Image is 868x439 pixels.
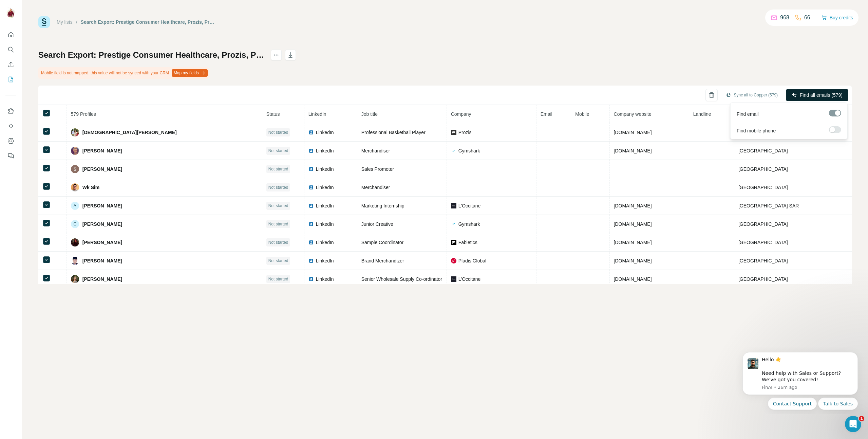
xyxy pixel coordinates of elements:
span: [PERSON_NAME] [82,239,122,246]
img: company-logo [451,258,456,263]
span: LinkedIn [316,276,334,282]
button: My lists [5,73,16,86]
span: [DOMAIN_NAME] [614,203,652,208]
img: Avatar [71,238,79,246]
span: [DOMAIN_NAME] [614,148,652,153]
img: LinkedIn logo [308,276,314,282]
img: company-logo [451,148,456,153]
div: A [71,202,79,210]
span: Not started [268,184,288,190]
span: Marketing Internship [361,203,404,208]
span: [GEOGRAPHIC_DATA] [738,221,788,227]
span: L'Occitane [458,276,481,282]
span: [DOMAIN_NAME] [614,258,652,263]
span: Not started [268,258,288,264]
span: Not started [268,221,288,227]
span: [PERSON_NAME] [82,147,122,154]
span: Professional Basketball Player [361,130,426,135]
span: [PERSON_NAME] [82,257,122,264]
img: Avatar [71,275,79,283]
a: My lists [57,19,73,25]
img: company-logo [451,203,456,208]
button: Sync all to Copper (579) [721,90,782,100]
span: Wk Sim [82,184,100,191]
span: Find email [737,111,759,117]
p: 968 [780,14,789,22]
span: LinkedIn [316,129,334,136]
span: [GEOGRAPHIC_DATA] SAR [738,203,799,208]
img: Avatar [71,128,79,136]
div: Mobile field is not mapped, this value will not be synced with your CRM [38,67,209,79]
li: / [76,19,77,25]
div: Search Export: Prestige Consumer Healthcare, Prozis, Prozis.Foods, S.A., [DOMAIN_NAME], S.A., BYO... [81,19,215,25]
button: actions [271,50,282,60]
span: Status [266,111,280,117]
span: [DOMAIN_NAME] [614,240,652,245]
span: L'Occitane [458,202,481,209]
span: LinkedIn [316,221,334,227]
button: Enrich CSV [5,58,16,71]
span: [GEOGRAPHIC_DATA] [738,258,788,263]
span: Gymshark [458,221,480,227]
img: Surfe Logo [38,16,50,28]
img: LinkedIn logo [308,240,314,245]
span: Sales Promoter [361,166,394,172]
span: Merchandiser [361,185,390,190]
img: Avatar [71,165,79,173]
h1: Search Export: Prestige Consumer Healthcare, Prozis, Prozis.Foods, S.A., [DOMAIN_NAME], S.A., BYO... [38,50,265,60]
img: LinkedIn logo [308,185,314,190]
span: 579 Profiles [71,111,96,117]
span: LinkedIn [308,111,326,117]
span: Company website [614,111,652,117]
span: [DOMAIN_NAME] [614,221,652,227]
iframe: Intercom notifications message [732,346,868,414]
span: LinkedIn [316,257,334,264]
button: Buy credits [822,13,853,22]
img: company-logo [451,221,456,227]
span: [DEMOGRAPHIC_DATA][PERSON_NAME] [82,129,177,136]
div: C [71,220,79,228]
span: [GEOGRAPHIC_DATA] [738,276,788,282]
span: Find all emails (579) [800,92,843,98]
img: company-logo [451,240,456,245]
span: [PERSON_NAME] [82,276,122,282]
span: Merchandiser [361,148,390,153]
span: Senior Wholesale Supply Co-ordinator [361,276,442,282]
img: Avatar [71,257,79,265]
button: Find all emails (579) [786,89,848,101]
span: [DOMAIN_NAME] [614,130,652,135]
span: Not started [268,166,288,172]
button: Quick start [5,29,16,41]
span: Not started [268,276,288,282]
span: Company [451,111,471,117]
img: company-logo [451,276,456,282]
button: Search [5,43,16,56]
span: [DOMAIN_NAME] [614,276,652,282]
span: LinkedIn [316,147,334,154]
img: LinkedIn logo [308,130,314,135]
img: LinkedIn logo [308,203,314,208]
span: Not started [268,203,288,209]
span: 1 [859,416,864,421]
span: Sample Coordinator [361,240,404,245]
span: Find mobile phone [737,127,776,134]
span: [GEOGRAPHIC_DATA] [738,240,788,245]
span: LinkedIn [316,202,334,209]
span: LinkedIn [316,239,334,246]
span: Prozis [458,129,472,136]
span: [GEOGRAPHIC_DATA] [738,166,788,172]
span: Mobile [575,111,589,117]
button: Use Surfe on LinkedIn [5,105,16,117]
span: Junior Creative [361,221,393,227]
p: 66 [804,14,810,22]
span: Brand Merchandizer [361,258,404,263]
img: company-logo [451,130,456,135]
img: LinkedIn logo [308,148,314,153]
span: Gymshark [458,147,480,154]
span: LinkedIn [316,184,334,191]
